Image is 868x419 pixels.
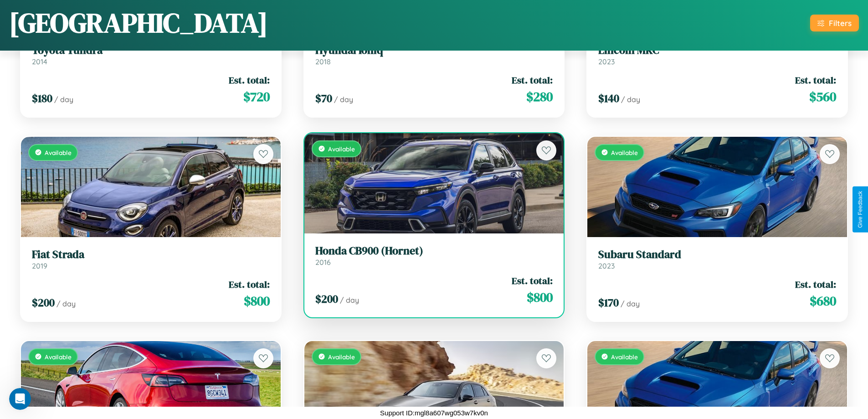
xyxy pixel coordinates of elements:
[526,88,553,106] span: $ 280
[229,278,270,291] span: Est. total:
[9,388,31,410] iframe: Intercom live chat
[598,57,615,66] span: 2023
[328,353,355,361] span: Available
[512,73,553,87] span: Est. total:
[829,18,852,28] div: Filters
[315,57,331,66] span: 2018
[340,295,359,305] span: / day
[244,292,270,310] span: $ 800
[598,261,615,270] span: 2023
[315,44,553,57] h3: Hyundai Ioniq
[315,44,553,66] a: Hyundai Ioniq2018
[527,288,553,306] span: $ 800
[809,88,836,106] span: $ 560
[598,91,619,106] span: $ 140
[334,95,353,104] span: / day
[315,244,553,258] h3: Honda CB900 (Hornet)
[243,88,270,106] span: $ 720
[315,258,331,267] span: 2016
[621,95,640,104] span: / day
[598,44,836,66] a: Lincoln MKC2023
[621,299,640,308] span: / day
[857,191,863,228] div: Give Feedback
[598,248,836,261] h3: Subaru Standard
[32,261,47,270] span: 2019
[32,57,47,66] span: 2014
[32,248,270,270] a: Fiat Strada2019
[795,278,836,291] span: Est. total:
[512,274,553,287] span: Est. total:
[598,44,836,57] h3: Lincoln MKC
[611,149,638,156] span: Available
[598,248,836,270] a: Subaru Standard2023
[328,145,355,153] span: Available
[32,44,270,66] a: Toyota Tundra2014
[32,44,270,57] h3: Toyota Tundra
[611,353,638,361] span: Available
[229,73,270,87] span: Est. total:
[315,291,338,306] span: $ 200
[315,91,332,106] span: $ 70
[32,248,270,261] h3: Fiat Strada
[810,15,859,31] button: Filters
[56,299,76,308] span: / day
[32,91,52,106] span: $ 180
[810,292,836,310] span: $ 680
[45,353,72,361] span: Available
[795,73,836,87] span: Est. total:
[9,4,268,41] h1: [GEOGRAPHIC_DATA]
[380,407,488,419] p: Support ID: mgl8a607wg053w7kv0n
[315,244,553,267] a: Honda CB900 (Hornet)2016
[32,295,55,310] span: $ 200
[598,295,619,310] span: $ 170
[54,95,73,104] span: / day
[45,149,72,156] span: Available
